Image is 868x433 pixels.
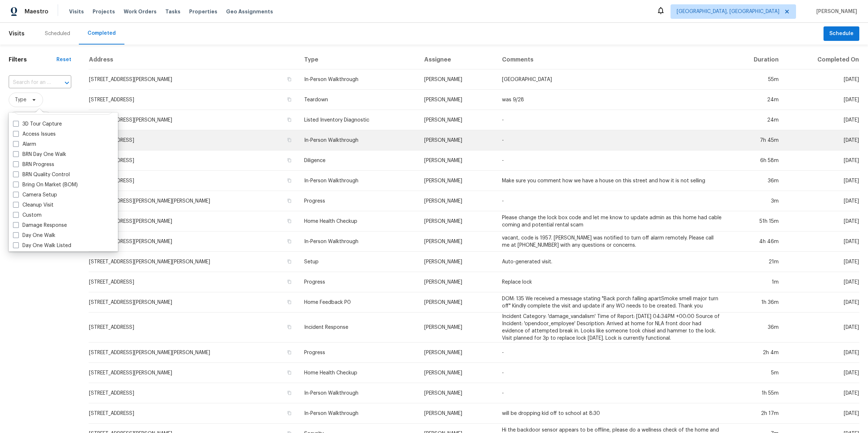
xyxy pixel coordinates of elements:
td: Home Feedback P0 [298,292,418,313]
td: Teardown [298,90,418,110]
td: In-Person Walkthrough [298,232,418,252]
label: Cleanup Visit [13,201,54,209]
td: Setup [298,252,418,272]
td: [PERSON_NAME] [418,69,496,90]
td: Replace lock [496,272,727,292]
td: In-Person Walkthrough [298,383,418,403]
button: Copy Address [286,96,293,103]
button: Copy Address [286,369,293,376]
td: Progress [298,343,418,363]
td: 24m [727,110,784,130]
button: Copy Address [286,137,293,143]
td: 6h 58m [727,150,784,171]
td: [PERSON_NAME] [418,403,496,424]
td: 36m [727,171,784,191]
td: was 9/28 [496,90,727,110]
button: Open [62,78,72,88]
td: [PERSON_NAME] [418,383,496,403]
th: Address [89,50,298,69]
td: [STREET_ADDRESS] [89,313,298,343]
span: Geo Assignments [226,8,273,15]
td: [DATE] [784,252,859,272]
td: 55m [727,69,784,90]
td: [PERSON_NAME] [418,292,496,313]
label: Damage Response [13,222,67,229]
span: Maestro [25,8,48,15]
td: [DATE] [784,69,859,90]
td: In-Person Walkthrough [298,403,418,424]
td: [PERSON_NAME] [418,90,496,110]
span: Projects [93,8,115,15]
label: Access Issues [13,131,56,138]
th: Type [298,50,418,69]
label: 3D Tour Capture [13,120,62,128]
td: 24m [727,90,784,110]
th: Comments [496,50,727,69]
div: Scheduled [45,30,70,37]
td: [DATE] [784,403,859,424]
button: Copy Address [286,390,293,396]
td: 7h 45m [727,130,784,150]
td: [PERSON_NAME] [418,313,496,343]
span: Tasks [165,9,180,14]
td: 1m [727,272,784,292]
td: [PERSON_NAME] [418,343,496,363]
td: [GEOGRAPHIC_DATA] [496,69,727,90]
td: Incident Category: 'damage_vandalism' Time of Report: [DATE] 04:34PM +00:00 Source of Incident: '... [496,313,727,343]
td: Progress [298,272,418,292]
button: Schedule [824,26,859,41]
td: - [496,191,727,211]
td: 2h 17m [727,403,784,424]
td: [DATE] [784,343,859,363]
td: [STREET_ADDRESS] [89,90,298,110]
td: Home Health Checkup [298,211,418,232]
td: - [496,150,727,171]
td: vacant, code is 1957. [PERSON_NAME] was notified to turn off alarm remotely. Please call me at [P... [496,232,727,252]
td: [DATE] [784,363,859,383]
td: [PERSON_NAME] [418,191,496,211]
label: BRN Day One Walk [13,151,66,158]
td: [STREET_ADDRESS][PERSON_NAME] [89,69,298,90]
td: [DATE] [784,272,859,292]
td: 36m [727,313,784,343]
td: [STREET_ADDRESS] [89,150,298,171]
label: Day One Walk [13,232,55,239]
td: [STREET_ADDRESS] [89,171,298,191]
label: Day One Walk Listed [13,242,71,249]
button: Copy Address [286,349,293,356]
label: Alarm [13,141,36,148]
button: Copy Address [286,157,293,164]
td: [DATE] [784,90,859,110]
button: Copy Address [286,198,293,204]
td: Make sure you comment how we have a house on this street and how it is not selling [496,171,727,191]
label: BRN Progress [13,161,54,168]
td: In-Person Walkthrough [298,171,418,191]
td: - [496,363,727,383]
td: 1h 55m [727,383,784,403]
td: Progress [298,191,418,211]
span: Visits [9,26,25,42]
td: [STREET_ADDRESS][PERSON_NAME] [89,110,298,130]
td: [STREET_ADDRESS][PERSON_NAME] [89,211,298,232]
td: [PERSON_NAME] [418,272,496,292]
td: [DATE] [784,313,859,343]
input: Search for an address... [9,77,51,88]
td: 1h 36m [727,292,784,313]
td: - [496,110,727,130]
span: [GEOGRAPHIC_DATA], [GEOGRAPHIC_DATA] [677,8,779,15]
td: [STREET_ADDRESS] [89,272,298,292]
td: - [496,343,727,363]
td: Listed Inventory Diagnostic [298,110,418,130]
td: [DATE] [784,191,859,211]
label: Custom [13,212,42,219]
label: Camera Setup [13,191,57,199]
td: [STREET_ADDRESS][PERSON_NAME] [89,232,298,252]
td: In-Person Walkthrough [298,130,418,150]
td: [DATE] [784,171,859,191]
td: 2h 4m [727,343,784,363]
div: Completed [88,30,116,37]
td: [DATE] [784,130,859,150]
td: [PERSON_NAME] [418,171,496,191]
td: [STREET_ADDRESS][PERSON_NAME][PERSON_NAME] [89,191,298,211]
button: Copy Address [286,299,293,305]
